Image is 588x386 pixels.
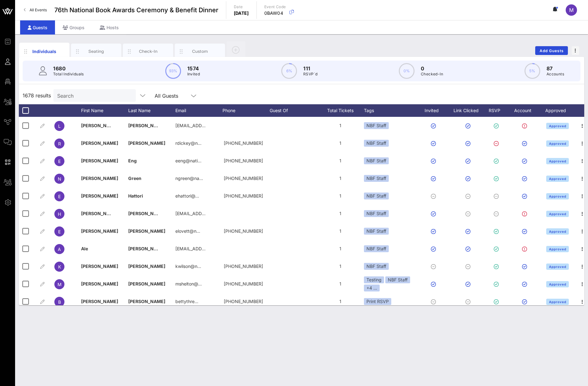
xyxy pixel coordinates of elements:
[175,275,202,293] p: mshelton@…
[58,247,61,252] span: A
[546,228,569,235] button: Approved
[128,281,165,286] span: [PERSON_NAME]
[223,104,270,117] div: Phone
[128,211,165,216] span: [PERSON_NAME]
[364,276,384,283] div: Testing
[175,152,201,170] p: eeng@nati…
[81,211,118,216] span: [PERSON_NAME]
[186,48,214,54] div: Custom
[317,293,364,310] div: 1
[58,211,61,217] span: H
[549,247,566,251] span: Approved
[549,194,566,198] span: Approved
[364,122,389,129] div: NBF Staff
[54,5,218,15] span: 76th National Book Awards Ceremony & Benefit Dinner
[151,89,201,102] div: All Guests
[566,4,577,16] div: M
[317,152,364,170] div: 1
[81,123,118,128] span: [PERSON_NAME]
[317,170,364,187] div: 1
[20,20,55,35] div: Guests
[175,211,251,216] span: [EMAIL_ADDRESS][DOMAIN_NAME]
[417,104,452,117] div: Invited
[317,258,364,275] div: 1
[224,176,263,181] span: +18056303998
[303,65,317,72] p: 111
[549,124,566,128] span: Approved
[317,275,364,293] div: 1
[81,264,118,269] span: [PERSON_NAME]
[175,246,251,251] span: [EMAIL_ADDRESS][DOMAIN_NAME]
[317,134,364,152] div: 1
[81,228,118,234] span: [PERSON_NAME]
[546,123,569,129] button: Approved
[20,5,51,15] a: All Events
[175,134,201,152] p: rdickey@n…
[58,141,61,146] span: R
[58,176,61,182] span: N
[58,159,61,164] span: E
[224,299,263,304] span: +13479273638
[317,117,364,134] div: 1
[30,8,47,12] span: All Events
[128,104,175,117] div: Last Name
[317,104,364,117] div: Total Tickets
[58,123,61,129] span: L
[317,222,364,240] div: 1
[385,276,410,283] div: NBF Staff
[364,263,389,270] div: NBF Staff
[539,48,564,53] span: Add Guests
[546,211,569,217] button: Approved
[546,193,569,199] button: Approved
[364,298,391,305] div: Print RSVP
[543,104,574,117] div: Approved
[224,228,263,234] span: +13145830582
[92,20,126,35] div: Hosts
[364,285,380,291] div: +4 ...
[81,104,128,117] div: First Name
[549,282,566,286] span: Approved
[128,246,165,251] span: [PERSON_NAME]
[128,158,137,163] span: Eng
[175,293,198,310] p: bettythre…
[55,20,92,35] div: Groups
[549,212,566,216] span: Approved
[187,71,200,77] p: Invited
[175,187,199,205] p: ehattori@…
[58,299,61,305] span: B
[546,246,569,252] button: Approved
[134,48,162,54] div: Check-In
[81,281,118,286] span: [PERSON_NAME]
[264,4,286,10] p: Event Code
[452,104,486,117] div: Link Clicked
[175,123,251,128] span: [EMAIL_ADDRESS][DOMAIN_NAME]
[175,104,223,117] div: Email
[81,158,118,163] span: [PERSON_NAME]
[364,157,389,164] div: NBF Staff
[569,7,574,13] span: M
[234,10,249,16] p: [DATE]
[303,71,317,77] p: RSVP`d
[549,142,566,145] span: Approved
[128,193,143,198] span: Hattori
[53,71,84,77] p: Total Individuals
[549,265,566,269] span: Approved
[53,65,84,72] p: 1680
[364,210,389,217] div: NBF Staff
[128,299,165,304] span: [PERSON_NAME]
[187,65,200,72] p: 1574
[81,246,88,251] span: Ale
[317,187,364,205] div: 1
[364,228,389,235] div: NBF Staff
[547,65,564,72] p: 87
[364,245,389,252] div: NBF Staff
[81,299,118,304] span: [PERSON_NAME]
[155,93,178,99] div: All Guests
[82,48,110,54] div: Seating
[364,140,389,147] div: NBF Staff
[128,264,165,269] span: [PERSON_NAME]
[546,176,569,182] button: Approved
[58,194,61,199] span: E
[270,104,317,117] div: Guest Of
[175,170,203,187] p: ngreen@na…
